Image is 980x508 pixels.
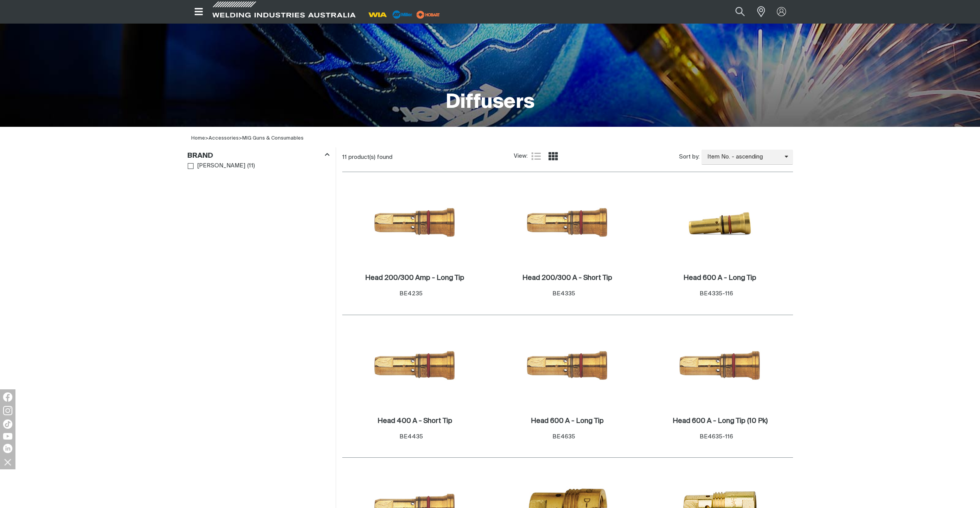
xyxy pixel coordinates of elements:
[197,162,245,170] span: [PERSON_NAME]
[377,417,452,426] a: Head 400 A - Short Tip
[679,325,761,408] img: Head 600 A - Long Tip (10 Pk)
[683,274,756,281] h2: Head 600 A - Long Tip
[531,417,604,426] a: Head 600 A - Long Tip
[727,3,753,20] button: Search products
[526,182,609,265] img: Head 200/300 A - Short Tip
[673,418,768,424] h2: Head 600 A - Long Tip (10 Pk)
[3,433,12,440] img: YouTube
[399,434,423,440] span: BE4435
[3,406,12,415] img: Instagram
[683,274,756,283] a: Head 600 A - Long Tip
[3,419,12,429] img: TikTok
[342,147,793,167] section: Product list controls
[552,291,575,297] span: BE4335
[717,3,753,20] input: Product name or item number...
[187,152,213,160] h3: Brand
[188,161,329,171] ul: Brand
[414,12,442,17] a: miller
[374,325,456,408] img: Head 400 A - Short Tip
[522,274,612,283] a: Head 200/300 A - Short Tip
[187,147,329,172] aside: Filters
[532,152,541,161] a: List view
[3,392,12,402] img: Facebook
[679,182,761,265] img: Head 600 A - Long Tip
[365,274,464,281] h2: Head 200/300 Amp - Long Tip
[377,418,452,424] h2: Head 400 A - Short Tip
[3,444,12,453] img: LinkedIn
[514,152,528,161] span: View:
[365,274,464,283] a: Head 200/300 Amp - Long Tip
[679,153,700,162] span: Sort by:
[701,153,785,162] span: Item No. - ascending
[209,136,239,141] a: Accessories
[1,455,14,469] img: hide socials
[526,325,609,408] img: Head 600 A - Long Tip
[700,434,733,440] span: BE4635-116
[446,90,535,115] h1: Diffusers
[209,136,242,141] span: >
[399,291,423,297] span: BE4235
[700,291,733,297] span: BE4335-116
[188,161,246,171] a: [PERSON_NAME]
[247,162,255,170] span: ( 11 )
[187,150,329,160] div: Brand
[673,417,768,426] a: Head 600 A - Long Tip (10 Pk)
[348,154,392,160] span: product(s) found
[552,434,575,440] span: BE4635
[342,153,514,161] div: 11
[242,136,304,141] a: MIG Guns & Consumables
[374,182,456,265] img: Head 200/300 Amp - Long Tip
[191,136,205,141] a: Home
[522,274,612,281] h2: Head 200/300 A - Short Tip
[531,418,604,424] h2: Head 600 A - Long Tip
[205,136,209,141] span: >
[414,9,442,20] img: miller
